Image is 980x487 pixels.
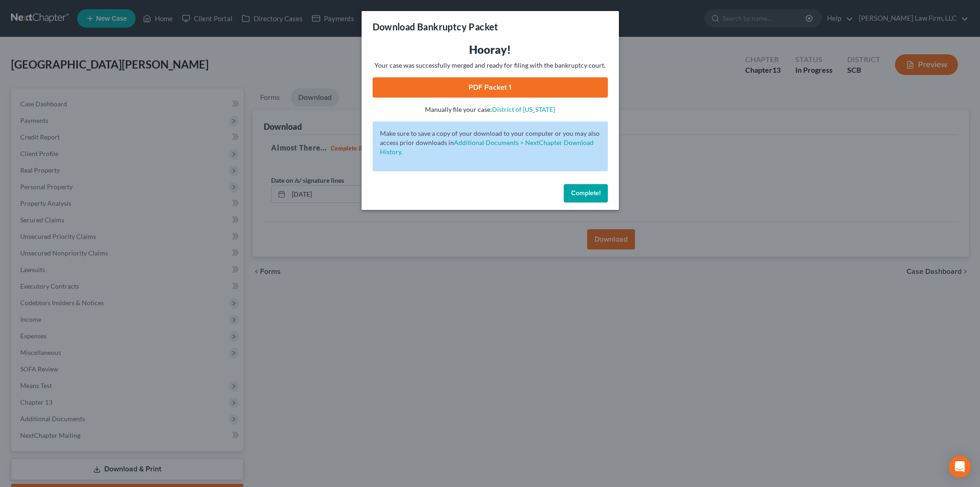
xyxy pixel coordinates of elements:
[492,105,555,113] a: District of [US_STATE]
[373,77,608,98] a: PDF Packet 1
[380,139,594,156] a: Additional Documents > NextChapter Download History.
[373,42,608,57] h3: Hooray!
[571,189,600,197] span: Complete!
[380,129,600,157] p: Make sure to save a copy of your download to your computer or you may also access prior downloads in
[373,61,608,70] p: Your case was successfully merged and ready for filing with the bankruptcy court.
[373,105,608,114] p: Manually file your case:
[949,456,971,478] div: Open Intercom Messenger
[564,184,608,203] button: Complete!
[373,20,498,33] h3: Download Bankruptcy Packet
